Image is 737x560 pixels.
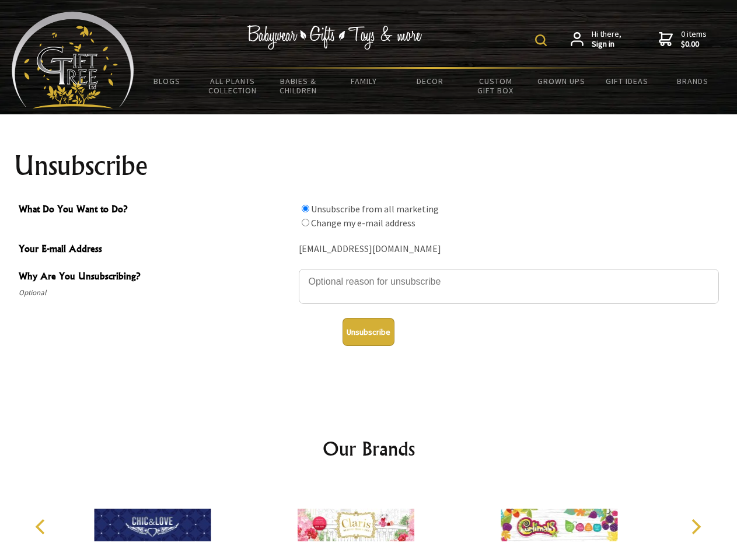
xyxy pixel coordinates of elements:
span: What Do You Want to Do? [19,202,293,219]
a: 0 items$0.00 [659,29,707,50]
span: Why Are You Unsubscribing? [19,269,293,286]
h2: Our Brands [23,435,714,463]
a: Family [331,69,397,93]
button: Previous [29,514,55,540]
a: All Plants Collection [200,69,266,103]
label: Unsubscribe from all marketing [311,203,439,215]
img: Babyware - Gifts - Toys and more... [12,12,134,108]
img: Babywear - Gifts - Toys & more [247,25,422,50]
span: Optional [19,286,293,300]
strong: $0.00 [681,39,707,50]
span: Your E-mail Address [19,242,293,258]
a: Grown Ups [528,69,594,93]
a: Gift Ideas [594,69,660,93]
input: What Do You Want to Do? [302,205,309,212]
label: Change my e-mail address [311,217,415,229]
button: Unsubscribe [343,318,394,346]
div: [EMAIL_ADDRESS][DOMAIN_NAME] [299,240,719,258]
input: What Do You Want to Do? [302,219,309,226]
a: Custom Gift Box [463,69,529,103]
a: BLOGS [134,69,200,93]
a: Brands [660,69,726,93]
button: Next [683,514,708,540]
strong: Sign in [592,39,621,50]
img: product search [535,34,547,46]
a: Babies & Children [266,69,331,103]
textarea: Why Are You Unsubscribing? [299,269,719,304]
a: Hi there,Sign in [571,29,621,50]
a: Decor [397,69,463,93]
span: 0 items [681,29,707,50]
h1: Unsubscribe [14,152,724,180]
span: Hi there, [592,29,621,50]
